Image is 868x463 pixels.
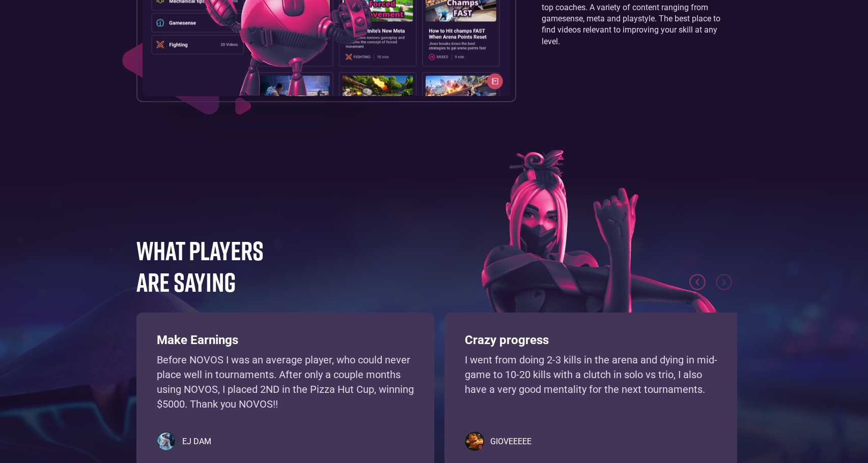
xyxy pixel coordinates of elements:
h3: Make Earnings [157,333,414,348]
div: next slide [716,274,732,290]
h4: WHAT PLAYERS ARE SAYING [136,234,289,298]
h5: EJ DAM [182,437,211,447]
h5: GIOVEEEEE [490,437,531,447]
h3: Crazy progress [465,333,722,348]
p: Before NOVOS I was an average player, who could never place well in tournaments. After only a cou... [157,353,414,411]
p: I went from doing 2-3 kills in the arena and dying in mid-game to 10-20 kills with a clutch in so... [465,353,722,411]
div: previous slide [689,274,706,290]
